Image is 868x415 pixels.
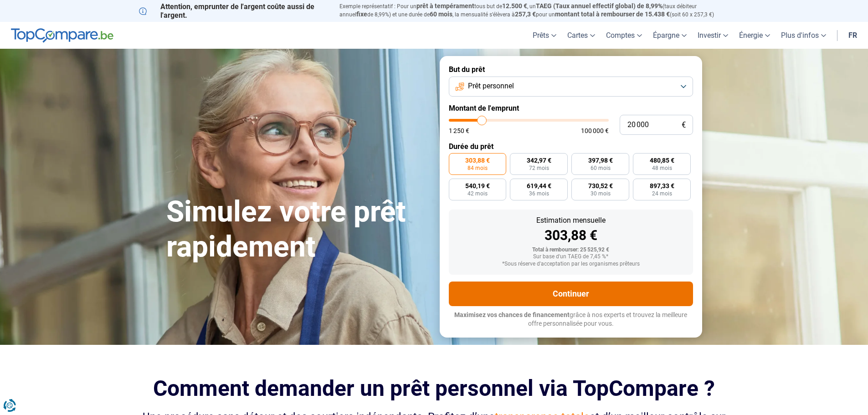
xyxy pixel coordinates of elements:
[468,81,514,91] span: Prêt personnel
[527,183,551,189] span: 619,44 €
[588,157,613,164] span: 397,98 €
[139,376,729,401] h2: Comment demander un prêt personnel via TopCompare ?
[601,22,647,49] a: Comptes
[652,191,672,196] span: 24 mois
[650,157,674,164] span: 480,85 €
[647,22,692,49] a: Épargne
[591,165,611,171] span: 60 mois
[682,121,686,129] span: €
[449,77,693,97] button: Prêt personnel
[502,2,527,10] span: 12.500 €
[650,183,674,189] span: 897,33 €
[734,22,776,49] a: Énergie
[692,22,734,49] a: Investir
[591,191,611,196] span: 30 mois
[430,10,452,18] span: 60 mois
[562,22,601,49] a: Cartes
[456,217,686,224] div: Estimation mensuelle
[456,229,686,242] div: 303,88 €
[456,247,686,253] div: Total à rembourser: 25 525,92 €
[449,142,693,151] label: Durée du prêt
[776,22,832,49] a: Plus d'infos
[456,254,686,260] div: Sur base d'un TAEG de 7,45 %*
[449,104,693,113] label: Montant de l'emprunt
[527,22,562,49] a: Prêts
[449,65,693,74] label: But du prêt
[581,128,609,134] span: 100 000 €
[454,311,570,318] span: Maximisez vos chances de financement
[527,157,551,164] span: 342,97 €
[139,2,329,20] p: Attention, emprunter de l'argent coûte aussi de l'argent.
[465,157,490,164] span: 303,88 €
[588,183,613,189] span: 730,52 €
[11,28,113,43] img: TopCompare
[529,191,549,196] span: 36 mois
[166,195,429,265] h1: Simulez votre prêt rapidement
[652,165,672,171] span: 48 mois
[536,2,663,10] span: TAEG (Taux annuel effectif global) de 8,99%
[449,311,693,328] p: grâce à nos experts et trouvez la meilleure offre personnalisée pour vous.
[465,183,490,189] span: 540,19 €
[843,22,863,49] a: fr
[339,2,729,19] p: Exemple représentatif : Pour un tous but de , un (taux débiteur annuel de 8,99%) et une durée de ...
[515,10,536,18] span: 257,3 €
[529,165,549,171] span: 72 mois
[456,261,686,267] div: *Sous réserve d'acceptation par les organismes prêteurs
[416,2,474,10] span: prêt à tempérament
[467,191,488,196] span: 42 mois
[449,282,693,306] button: Continuer
[449,128,469,134] span: 1 250 €
[467,165,488,171] span: 84 mois
[555,10,670,18] span: montant total à rembourser de 15.438 €
[356,10,367,18] span: fixe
